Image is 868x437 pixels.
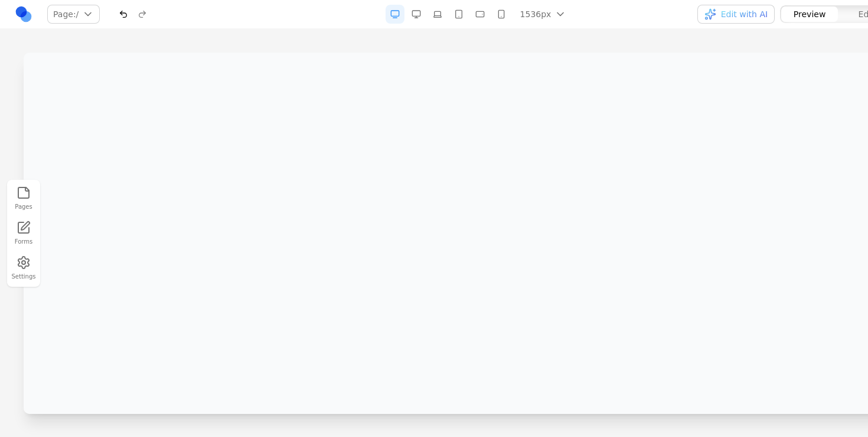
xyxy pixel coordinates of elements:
[47,5,100,24] button: Page:/
[721,8,768,20] span: Edit with AI
[428,5,447,24] button: Laptop
[513,5,574,24] button: 1536px
[407,5,426,24] button: Desktop
[386,5,404,24] button: Desktop Wide
[471,5,490,24] button: Mobile Landscape
[697,5,775,24] button: Edit with AI
[11,183,37,213] button: Pages
[492,5,511,24] button: Mobile
[11,218,37,248] a: Forms
[449,5,468,24] button: Tablet
[794,8,826,20] span: Preview
[11,253,37,283] button: Settings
